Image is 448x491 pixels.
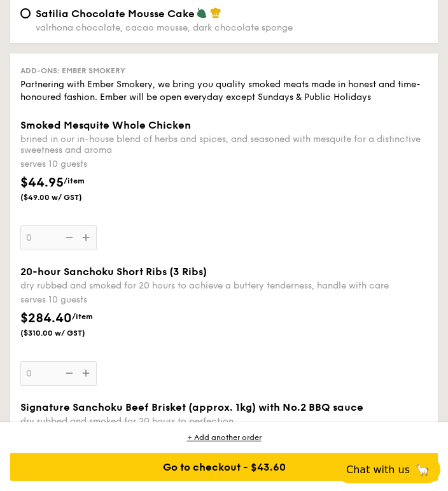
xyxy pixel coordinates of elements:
[36,22,428,33] div: valrhona chocolate, cacao mousse, dark chocolate sponge
[64,176,85,185] span: /item
[72,312,93,321] span: /item
[210,7,221,18] img: icon-chef-hat.a58ddaea.svg
[20,401,363,413] span: Signature Sanchoku Beef Brisket (approx. 1kg) with No.2 BBQ sauce
[20,192,177,203] span: ($49.00 w/ GST)
[336,455,440,483] button: Chat with us🦙
[20,328,177,338] span: ($310.00 w/ GST)
[20,134,428,155] div: brined in our in-house blend of herbs and spices, and seasoned with mesquite for a distinctive sw...
[20,294,428,306] div: serves 10 guests
[20,158,428,171] div: serves 10 guests
[20,416,428,427] div: dry rubbed and smoked for 20 hours to perfection
[415,462,430,477] span: 🦙
[10,432,438,443] div: + Add another order
[20,311,72,326] span: $284.40
[36,8,195,20] span: Satilia Chocolate Mousse Cake
[20,78,428,104] div: Partnering with Ember Smokery, we bring you quality smoked meats made in honest and time-honoured...
[346,464,410,476] span: Chat with us
[20,266,207,278] span: 20-hour Sanchoku Short Ribs (3 Ribs)
[10,453,438,481] div: Go to checkout - $43.60
[20,8,31,18] input: Satilia Chocolate Mousse Cakevalrhona chocolate, cacao mousse, dark chocolate sponge
[20,280,428,291] div: dry rubbed and smoked for 20 hours to achieve a buttery tenderness, handle with care
[20,175,64,190] span: $44.95
[20,66,125,75] span: Add-ons: Ember Smokery
[20,119,191,131] span: Smoked Mesquite Whole Chicken
[196,7,207,18] img: icon-vegetarian.fe4039eb.svg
